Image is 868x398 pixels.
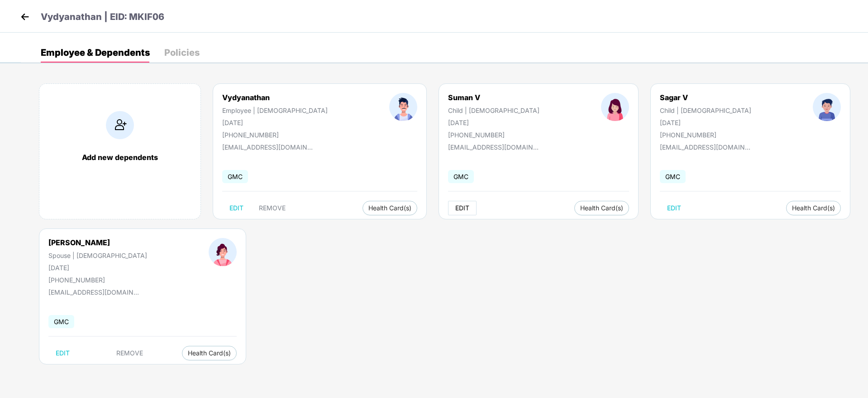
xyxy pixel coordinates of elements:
[448,143,539,151] div: [EMAIL_ADDRESS][DOMAIN_NAME]
[48,346,77,360] button: EDIT
[229,204,243,212] span: EDIT
[222,131,328,139] div: [PHONE_NUMBER]
[48,315,74,328] span: GMC
[448,107,539,114] div: Child | [DEMOGRAPHIC_DATA]
[660,170,686,183] span: GMC
[41,10,164,24] p: Vydyanathan | EID: MKIF06
[209,238,237,266] img: profileImage
[48,264,147,272] div: [DATE]
[222,93,328,102] div: Vydyanathan
[164,48,200,57] div: Policies
[222,201,251,215] button: EDIT
[574,201,629,215] button: Health Card(s)
[41,48,150,57] div: Employee & Dependents
[448,119,539,126] div: [DATE]
[660,93,751,102] div: Sagar V
[792,206,835,210] span: Health Card(s)
[389,93,417,121] img: profileImage
[786,201,841,215] button: Health Card(s)
[368,206,411,210] span: Health Card(s)
[660,201,688,215] button: EDIT
[222,107,328,114] div: Employee | [DEMOGRAPHIC_DATA]
[455,204,469,212] span: EDIT
[813,93,841,121] img: profileImage
[222,143,313,151] div: [EMAIL_ADDRESS][DOMAIN_NAME]
[660,131,751,139] div: [PHONE_NUMBER]
[667,204,681,212] span: EDIT
[448,170,474,183] span: GMC
[259,204,286,212] span: REMOVE
[48,252,147,259] div: Spouse | [DEMOGRAPHIC_DATA]
[580,206,623,210] span: Health Card(s)
[222,119,328,126] div: [DATE]
[660,107,751,114] div: Child | [DEMOGRAPHIC_DATA]
[601,93,629,121] img: profileImage
[48,276,147,284] div: [PHONE_NUMBER]
[660,143,750,151] div: [EMAIL_ADDRESS][DOMAIN_NAME]
[116,349,143,357] span: REMOVE
[448,131,539,139] div: [PHONE_NUMBER]
[448,93,539,102] div: Suman V
[18,10,32,24] img: back
[48,238,147,247] div: [PERSON_NAME]
[48,153,191,162] div: Add new dependents
[660,119,751,126] div: [DATE]
[48,288,139,296] div: [EMAIL_ADDRESS][DOMAIN_NAME]
[188,351,231,355] span: Health Card(s)
[252,201,293,215] button: REMOVE
[109,346,150,360] button: REMOVE
[448,201,477,215] button: EDIT
[362,201,417,215] button: Health Card(s)
[56,349,70,357] span: EDIT
[222,170,248,183] span: GMC
[106,111,134,139] img: addIcon
[182,346,237,360] button: Health Card(s)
